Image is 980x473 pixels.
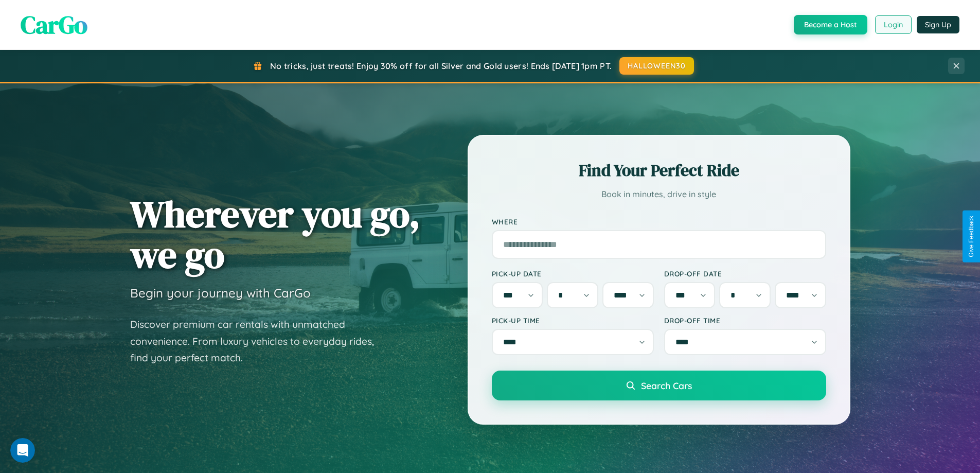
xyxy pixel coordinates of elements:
[492,371,826,400] button: Search Cars
[917,16,959,33] button: Sign Up
[10,438,35,463] iframe: Intercom live chat
[492,269,654,278] label: Pick-up Date
[641,380,692,391] span: Search Cars
[492,316,654,325] label: Pick-up Time
[794,15,867,34] button: Become a Host
[664,269,826,278] label: Drop-off Date
[968,216,975,257] div: Give Feedback
[270,61,612,71] span: No tricks, just treats! Enjoy 30% off for all Silver and Gold users! Ends [DATE] 1pm PT.
[619,57,694,75] button: HALLOWEEN30
[130,316,387,366] p: Discover premium car rentals with unmatched convenience. From luxury vehicles to everyday rides, ...
[130,194,420,275] h1: Wherever you go, we go
[492,217,826,226] label: Where
[875,15,912,34] button: Login
[21,8,87,42] span: CarGo
[492,187,826,202] p: Book in minutes, drive in style
[664,316,826,325] label: Drop-off Time
[492,159,826,182] h2: Find Your Perfect Ride
[130,285,311,301] h3: Begin your journey with CarGo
